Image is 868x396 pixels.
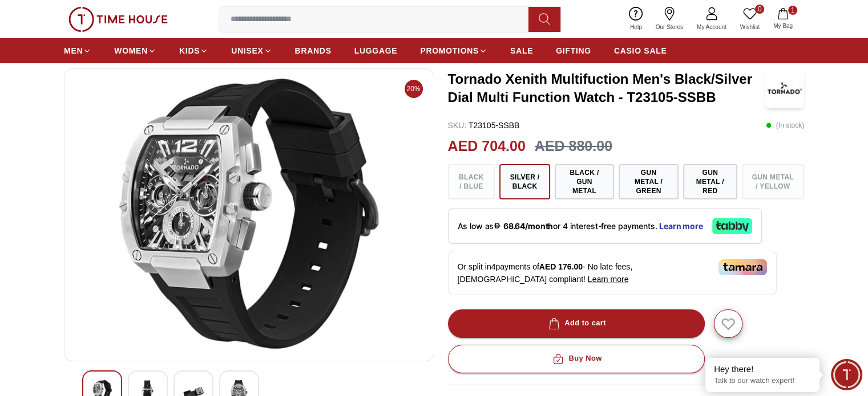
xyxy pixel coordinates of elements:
[766,120,804,131] p: ( In stock )
[623,5,649,34] a: Help
[510,40,533,61] a: SALE
[295,40,332,61] a: BRANDS
[448,121,467,130] span: SKU :
[74,78,425,352] img: Tornado XENITH Men's Multi Function Rose Gold Dial Watch - T23105-BSNNK
[114,45,148,56] span: WOMEN
[354,40,398,61] a: LUGGAGE
[692,23,731,31] span: My Account
[354,45,398,56] span: LUGGAGE
[546,317,606,330] div: Add to cart
[499,164,550,199] button: Silver / Black
[231,45,263,56] span: UNISEX
[179,40,208,61] a: KIDS
[448,70,765,107] h3: Tornado Xenith Multifuction Men's Black/Silver Dial Multi Function Watch - T23105-SSBB
[295,45,332,56] span: BRANDS
[420,45,479,56] span: PROMOTIONS
[588,275,629,284] span: Learn more
[448,251,777,295] div: Or split in 4 payments of - No late fees, [DEMOGRAPHIC_DATA] compliant!
[718,259,767,275] img: Tamara
[625,23,647,31] span: Help
[510,45,533,56] span: SALE
[550,352,601,365] div: Buy Now
[649,5,690,34] a: Our Stores
[448,345,705,373] button: Buy Now
[765,68,804,108] img: Tornado Xenith Multifuction Men's Black/Silver Dial Multi Function Watch - T23105-SSBB
[788,6,797,15] span: 1
[614,45,667,56] span: CASIO SALE
[651,23,688,31] span: Our Stores
[733,5,766,34] a: 0Wishlist
[683,164,737,199] button: Gun Metal / Red
[535,136,612,157] h3: AED 880.00
[714,364,811,375] div: Hey there!
[755,5,764,14] span: 0
[179,45,200,56] span: KIDS
[769,22,797,30] span: My Bag
[539,262,583,271] span: AED 176.00
[448,120,520,131] p: T23105-SSBB
[405,80,423,98] span: 20%
[231,40,272,61] a: UNISEX
[556,45,591,56] span: GIFTING
[448,136,526,157] h2: AED 704.00
[766,6,800,32] button: 1My Bag
[556,40,591,61] a: GIFTING
[614,40,667,61] a: CASIO SALE
[619,164,679,199] button: Gun Metal / Green
[736,23,764,31] span: Wishlist
[64,45,83,56] span: MEN
[68,7,168,32] img: ...
[831,359,862,390] div: Chat Widget
[714,376,811,386] p: Talk to our watch expert!
[114,40,156,61] a: WOMEN
[64,40,91,61] a: MEN
[555,164,614,199] button: Black / Gun Metal
[448,309,705,338] button: Add to cart
[420,40,487,61] a: PROMOTIONS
